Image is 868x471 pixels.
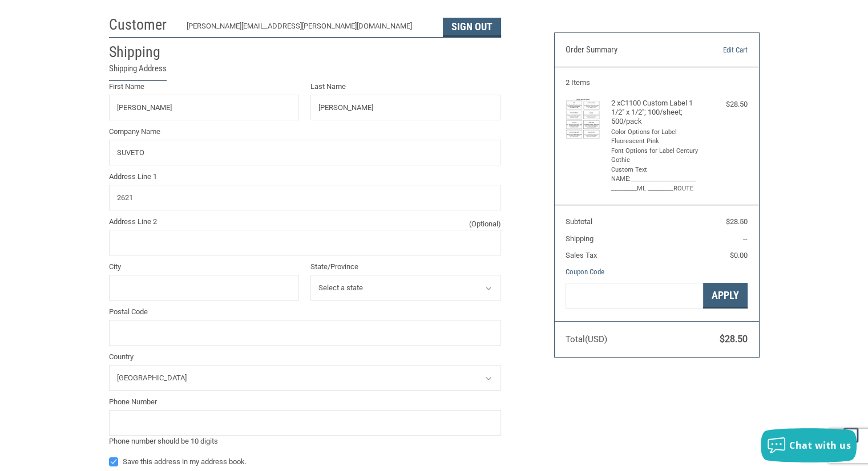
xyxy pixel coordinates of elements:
[109,396,501,408] label: Phone Number
[761,428,857,462] button: Chat with us
[109,126,501,137] label: Company Name
[743,234,748,243] span: --
[720,334,748,344] span: $28.50
[566,267,604,276] a: Coupon Code
[611,99,700,127] h4: 2 x C1100 Custom Label 1 1/2" x 1/2"; 100/sheet; 500/pack
[689,44,748,56] a: Edit Cart
[109,351,501,363] label: Country
[109,62,167,81] legend: Shipping Address
[789,439,851,452] span: Chat with us
[566,283,703,308] input: Gift Certificate or Coupon Code
[109,306,501,318] label: Postal Code
[443,18,501,37] button: Sign Out
[703,283,748,308] button: Apply
[702,99,748,110] div: $28.50
[566,217,592,226] span: Subtotal
[109,216,501,228] label: Address Line 2
[187,21,431,37] div: [PERSON_NAME][EMAIL_ADDRESS][PERSON_NAME][DOMAIN_NAME]
[109,436,501,447] div: Phone number should be 10 digits
[566,251,597,259] span: Sales Tax
[566,78,748,87] h3: 2 Items
[726,217,748,226] span: $28.50
[611,147,700,165] li: Font Options for Label Century Gothic
[109,43,176,62] h2: Shipping
[109,457,501,466] label: Save this address in my address book.
[469,218,501,230] small: (Optional)
[611,165,700,194] li: Custom Text NAME:_______________________ _________ML _________ROUTE
[730,251,748,259] span: $0.00
[566,334,607,344] span: Total (USD)
[109,171,501,182] label: Address Line 1
[611,128,700,147] li: Color Options for Label Fluorescent Pink
[109,15,176,34] h2: Customer
[310,261,501,273] label: State/Province
[566,234,594,243] span: Shipping
[109,261,300,273] label: City
[566,44,689,56] h3: Order Summary
[310,81,501,92] label: Last Name
[109,81,300,92] label: First Name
